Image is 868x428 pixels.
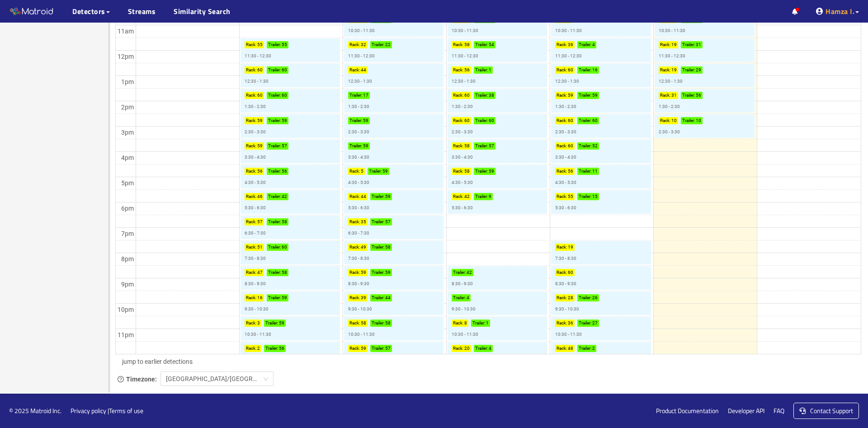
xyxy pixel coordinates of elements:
p: 1:30 - 2:30 [348,103,369,110]
p: 6:30 - 7:30 [348,230,369,237]
p: Trailer : [372,41,384,48]
p: 60 [282,244,287,251]
div: 9pm [119,279,136,289]
p: 15 [592,193,598,200]
p: 19 [568,244,573,251]
p: Trailer : [475,345,488,352]
p: Trailer : [453,294,466,301]
p: 60 [568,66,573,74]
button: jump to earlier detections [115,354,199,369]
p: 10:30 - 11:30 [348,331,375,338]
p: 28 [568,294,573,301]
div: 11am [116,26,136,36]
p: Rack : [246,244,256,251]
p: 1:30 - 2:30 [555,103,576,110]
p: Trailer : [579,168,591,175]
p: Rack : [349,168,360,175]
p: 4 [489,345,491,352]
p: Trailer : [268,244,281,251]
p: Trailer : [372,345,384,352]
p: 3:30 - 4:30 [452,154,473,161]
div: 8pm [119,254,136,264]
p: 27 [592,320,598,327]
p: 31 [696,41,701,48]
p: Trailer : [682,117,695,124]
p: Trailer : [265,345,278,352]
p: 10:30 - 11:30 [245,331,271,338]
p: Trailer : [579,117,591,124]
div: 7pm [119,229,136,239]
p: Trailer : [268,142,281,150]
p: 46 [257,193,263,200]
p: 4:30 - 5:30 [555,179,576,186]
p: 52 [592,142,598,150]
p: 10:30 - 11:30 [555,331,582,338]
p: 57 [489,142,494,150]
p: Rack : [349,193,360,200]
p: Trailer : [579,66,591,74]
p: 60 [464,92,470,99]
p: Trailer : [475,117,488,124]
p: Rack : [660,117,670,124]
div: 12pm [116,52,136,61]
p: 59 [282,294,287,301]
span: Detectors [72,6,105,17]
p: Trailer : [268,117,281,124]
p: 1:30 - 2:30 [452,103,473,110]
p: 58 [464,41,470,48]
a: Product Documentation [656,406,719,416]
p: Rack : [453,41,463,48]
p: Rack : [246,92,256,99]
p: Rack : [453,142,463,150]
p: 11:30 - 12:30 [348,52,375,60]
p: Rack : [246,142,256,150]
p: 29 [696,66,701,74]
p: 8:30 - 9:30 [245,280,266,287]
p: Rack : [246,66,256,74]
p: Rack : [453,345,463,352]
p: Rack : [660,41,670,48]
p: Trailer : [472,320,485,327]
p: 60 [568,269,573,276]
p: 60 [568,142,573,150]
p: Trailer : [579,193,591,200]
p: 56 [464,66,470,74]
p: 60 [257,66,263,74]
p: 20 [464,345,470,352]
p: 60 [257,92,263,99]
span: Hamza I. [826,6,854,17]
p: Trailer : [475,92,488,99]
p: 4:30 - 5:30 [452,179,473,186]
p: 12:30 - 1:30 [659,78,683,85]
p: 7:30 - 8:30 [348,255,369,262]
p: 59 [363,117,368,124]
p: 59 [282,117,287,124]
p: Trailer : [349,117,362,124]
p: Rack : [557,66,567,74]
div: 6pm [119,203,136,213]
div: 10pm [116,305,136,315]
p: 44 [361,66,366,74]
p: Trailer : [268,294,281,301]
p: Rack : [557,92,567,99]
p: 11:30 - 12:00 [348,352,375,359]
p: 7:30 - 8:30 [245,255,266,262]
span: Contact Support [810,406,853,415]
p: 44 [385,294,391,301]
p: 2:30 - 3:30 [659,128,680,136]
p: Trailer : [268,269,281,276]
a: Streams [128,6,156,17]
span: Asia/Kolkata [166,372,268,386]
p: 59 [489,168,494,175]
p: 5:30 - 6:30 [555,204,576,212]
p: Trailer : [475,142,488,150]
p: 59 [257,117,263,124]
p: Trailer : [579,294,591,301]
p: Rack : [349,294,360,301]
p: 3 [257,320,260,327]
p: Trailer : [265,320,278,327]
div: 1pm [119,77,136,87]
p: Rack : [246,117,256,124]
p: 59 [382,168,388,175]
p: Trailer : [268,218,281,226]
